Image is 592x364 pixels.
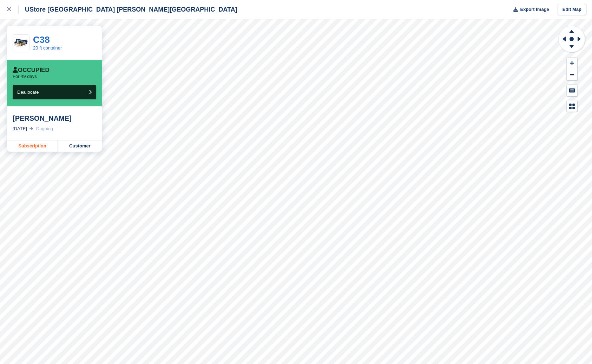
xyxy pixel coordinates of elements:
div: [DATE] [13,125,27,132]
div: Occupied [13,67,50,74]
div: Ongoing [36,125,53,132]
button: Export Image [509,4,549,15]
p: For 49 days [13,74,37,79]
button: Map Legend [567,100,577,112]
button: Keyboard Shortcuts [567,85,577,96]
button: Zoom Out [567,69,577,81]
a: Customer [58,140,102,152]
img: arrow-right-light-icn-cde0832a797a2874e46488d9cf13f60e5c3a73dbe684e267c42b8395dfbc2abf.svg [29,127,33,130]
button: Deallocate [13,85,96,99]
a: C38 [33,34,50,45]
a: Edit Map [558,4,586,15]
div: [PERSON_NAME] [13,114,96,123]
a: 20 ft container [33,45,62,51]
span: Export Image [520,6,549,13]
div: UStore [GEOGRAPHIC_DATA] [PERSON_NAME][GEOGRAPHIC_DATA] [19,5,237,14]
a: Subscription [7,140,58,152]
img: 20-ft-container.jpg [13,37,29,49]
button: Zoom In [567,58,577,69]
span: Deallocate [17,90,39,95]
